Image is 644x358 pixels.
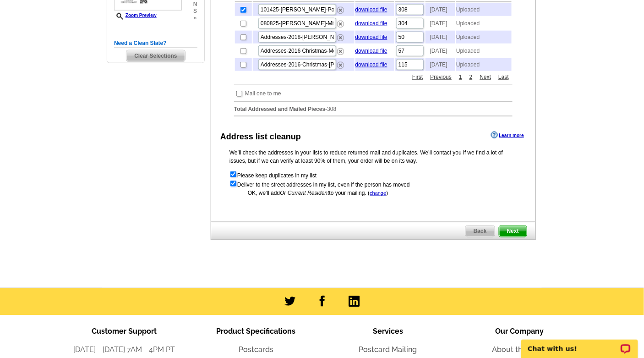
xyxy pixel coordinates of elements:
[337,33,344,39] a: Remove this list
[492,346,547,354] a: About the Team
[466,226,495,237] span: Back
[337,62,344,69] img: delete.png
[355,20,387,27] a: download file
[327,106,336,112] span: 308
[92,327,157,336] span: Customer Support
[193,8,197,15] span: s
[337,34,344,41] img: delete.png
[456,58,512,71] td: Uploaded
[491,132,524,139] a: Learn more
[478,73,494,81] a: Next
[457,73,464,81] a: 1
[337,48,344,55] img: delete.png
[239,346,273,354] a: Postcards
[337,19,344,25] a: Remove this list
[428,73,454,81] a: Previous
[229,149,517,165] p: We’ll check the addresses in your lists to reduce returned mail and duplicates. We’ll contact you...
[337,21,344,28] img: delete.png
[359,346,417,354] a: Postcard Mailing
[496,73,511,81] a: Last
[245,89,282,98] td: Mail one to me
[355,6,387,13] a: download file
[220,131,301,143] div: Address list cleanup
[426,44,455,57] td: [DATE]
[410,73,425,81] a: First
[337,46,344,53] a: Remove this list
[229,171,517,189] form: Please keep duplicates in my list Deliver to the street addresses in my list, even if the person ...
[217,327,296,336] span: Product Specifications
[114,39,197,48] h5: Need a Clean Slate?
[373,327,403,336] span: Services
[515,329,644,358] iframe: LiveChat chat widget
[370,190,386,196] a: change
[456,44,512,57] td: Uploaded
[467,73,475,81] a: 2
[229,189,517,197] div: OK, we'll add to your mailing. ( )
[234,106,325,112] strong: Total Addressed and Mailed Pieces
[355,48,387,54] a: download file
[426,17,455,30] td: [DATE]
[355,34,387,40] a: download file
[355,61,387,68] a: download file
[426,58,455,71] td: [DATE]
[499,226,527,237] span: Next
[58,345,190,356] li: [DATE] - [DATE] 7AM - 4PM PT
[337,5,344,11] a: Remove this list
[193,15,197,22] span: »
[456,3,512,16] td: Uploaded
[465,226,495,237] a: Back
[114,13,157,18] a: Zoom Preview
[496,327,544,336] span: Our Company
[426,31,455,44] td: [DATE]
[337,60,344,66] a: Remove this list
[193,1,197,8] span: n
[426,3,455,16] td: [DATE]
[456,17,512,30] td: Uploaded
[126,50,185,61] span: Clear Selections
[456,31,512,44] td: Uploaded
[337,7,344,14] img: delete.png
[280,190,329,196] span: Or Current Resident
